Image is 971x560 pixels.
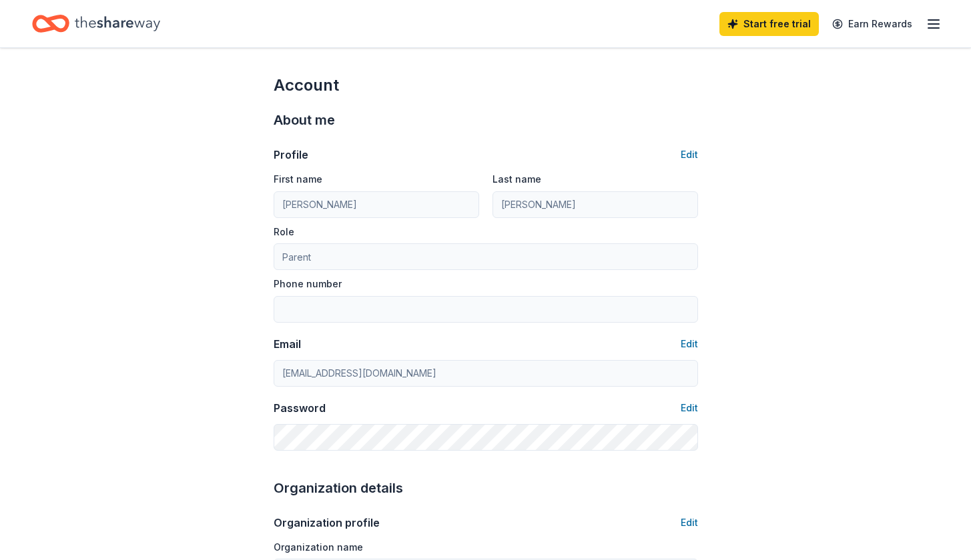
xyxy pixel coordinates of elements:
[274,277,342,291] label: Phone number
[719,12,819,36] a: Start free trial
[274,477,698,499] div: Organization details
[274,515,380,531] div: Organization profile
[32,8,160,39] a: Home
[681,147,698,163] button: Edit
[274,75,698,96] div: Account
[274,173,322,186] label: First name
[493,173,541,186] label: Last name
[824,12,920,36] a: Earn Rewards
[274,147,308,163] div: Profile
[274,541,363,554] label: Organization name
[274,225,294,239] label: Role
[274,336,301,352] div: Email
[681,336,698,352] button: Edit
[681,400,698,416] button: Edit
[681,515,698,531] button: Edit
[274,400,326,416] div: Password
[274,109,698,131] div: About me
